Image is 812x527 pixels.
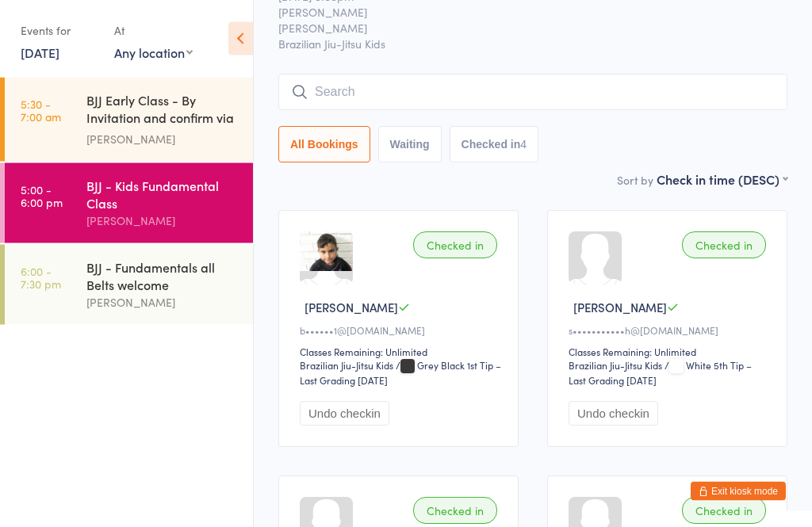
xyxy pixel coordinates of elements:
[300,346,502,359] div: Classes Remaining: Unlimited
[569,359,662,372] div: Brazilian Jiu-Jitsu Kids
[569,324,771,338] div: s•••••••••••h@[DOMAIN_NAME]
[114,44,193,61] div: Any location
[21,44,59,61] a: [DATE]
[5,163,253,243] a: 5:00 -6:00 pmBJJ - Kids Fundamental Class[PERSON_NAME]
[278,5,763,21] span: [PERSON_NAME]
[278,74,787,111] input: Search
[21,265,61,290] time: 6:00 - 7:30 pm
[86,130,239,148] div: [PERSON_NAME]
[657,171,787,189] div: Check in time (DESC)
[278,21,763,36] span: [PERSON_NAME]
[86,212,239,230] div: [PERSON_NAME]
[682,232,766,259] div: Checked in
[691,482,786,501] button: Exit kiosk mode
[304,300,398,316] span: [PERSON_NAME]
[682,498,766,525] div: Checked in
[378,127,442,163] button: Waiting
[21,97,61,123] time: 5:30 - 7:00 am
[278,36,787,52] span: Brazilian Jiu-Jitsu Kids
[5,245,253,325] a: 6:00 -7:30 pmBJJ - Fundamentals all Belts welcome[PERSON_NAME]
[114,17,193,44] div: At
[21,17,98,44] div: Events for
[520,139,527,151] div: 4
[450,127,539,163] button: Checked in4
[569,346,771,359] div: Classes Remaining: Unlimited
[300,232,353,272] img: image1580802306.png
[86,258,239,293] div: BJJ - Fundamentals all Belts welcome
[617,173,653,189] label: Sort by
[413,232,497,259] div: Checked in
[86,91,239,130] div: BJJ Early Class - By Invitation and confirm via me...
[5,78,253,162] a: 5:30 -7:00 amBJJ Early Class - By Invitation and confirm via me...[PERSON_NAME]
[300,324,502,338] div: b••••••1@[DOMAIN_NAME]
[300,359,393,372] div: Brazilian Jiu-Jitsu Kids
[86,293,239,311] div: [PERSON_NAME]
[86,177,239,212] div: BJJ - Kids Fundamental Class
[300,402,389,426] button: Undo checkin
[413,498,497,525] div: Checked in
[21,183,63,208] time: 5:00 - 6:00 pm
[569,402,658,426] button: Undo checkin
[573,300,667,316] span: [PERSON_NAME]
[278,127,370,163] button: All Bookings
